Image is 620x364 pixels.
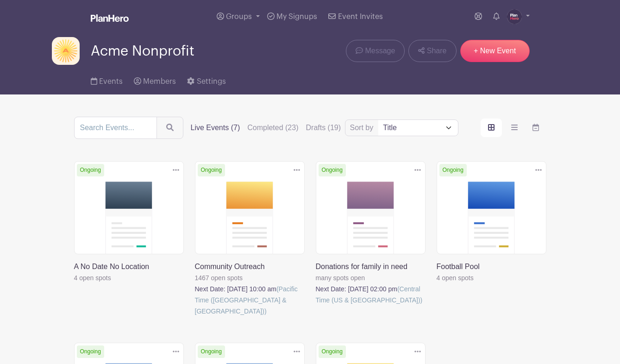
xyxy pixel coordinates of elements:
label: Drafts (19) [306,122,341,133]
a: Settings [187,65,225,94]
span: Message [365,45,395,56]
span: Settings [197,78,226,85]
span: Groups [226,13,252,20]
img: logo_white-6c42ec7e38ccf1d336a20a19083b03d10ae64f83f12c07503d8b9e83406b4c7d.svg [91,14,129,22]
span: Members [143,78,176,85]
span: Event Invites [338,13,383,20]
a: Message [346,40,405,62]
label: Live Events (7) [191,122,240,133]
img: Acme-logo-ph.png [52,37,80,65]
input: Search Events... [74,117,157,139]
label: Completed (23) [247,122,298,133]
span: Share [427,45,447,56]
a: Share [408,40,456,62]
a: + New Event [460,40,530,62]
div: order and view [481,119,546,137]
span: My Signups [276,13,317,20]
img: PH-Logo-Circle-Centered-Purple.jpg [507,9,522,24]
a: Events [91,65,123,94]
a: Members [134,65,176,94]
label: Sort by [350,122,376,133]
span: Acme Nonprofit [91,44,194,59]
span: Events [99,78,123,85]
div: filters [191,122,341,133]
